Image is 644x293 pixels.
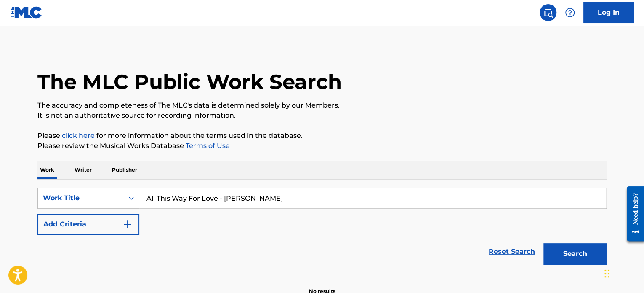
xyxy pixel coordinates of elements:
[37,188,607,269] form: Search Form
[37,110,607,121] p: It is not an authoritative source for recording information.
[602,253,644,293] iframe: Chat Widget
[562,4,578,21] div: Help
[37,161,57,179] p: Work
[543,243,607,264] button: Search
[62,132,95,140] a: click here
[37,100,607,110] p: The accuracy and completeness of The MLC's data is determined solely by our Members.
[184,142,230,150] a: Terms of Use
[583,2,634,23] a: Log In
[484,242,539,261] a: Reset Search
[37,131,607,141] p: Please for more information about the terms used in the database.
[565,8,575,18] img: help
[72,161,94,179] p: Writer
[37,214,139,235] button: Add Criteria
[37,141,607,151] p: Please review the Musical Works Database
[620,180,644,248] iframe: Resource Center
[122,219,133,229] img: 9d2ae6d4665cec9f34b9.svg
[109,161,140,179] p: Publisher
[43,193,119,203] div: Work Title
[543,8,553,18] img: search
[10,6,43,19] img: MLC Logo
[540,4,556,21] a: Public Search
[37,69,342,94] h1: The MLC Public Work Search
[604,261,609,286] div: Drag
